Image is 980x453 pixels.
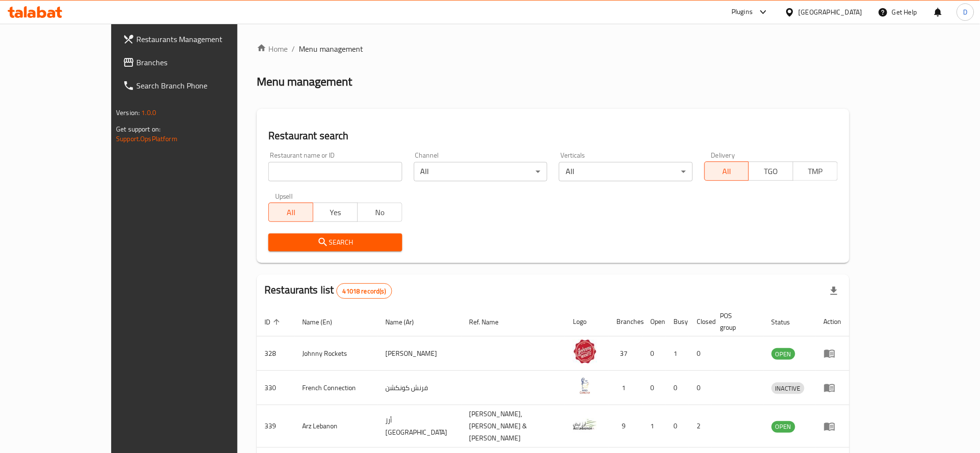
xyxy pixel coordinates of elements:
[704,161,749,181] button: All
[294,336,378,371] td: Johnny Rockets
[378,336,462,371] td: [PERSON_NAME]
[257,74,352,89] h2: Menu management
[797,164,834,178] span: TMP
[414,162,547,181] div: All
[337,287,392,296] span: 41018 record(s)
[666,371,689,405] td: 0
[666,405,689,448] td: 0
[609,405,643,448] td: 9
[666,307,689,336] th: Busy
[257,405,294,448] td: 339
[264,283,392,299] h2: Restaurants list
[275,193,293,200] label: Upsell
[292,43,295,55] li: /
[268,129,838,143] h2: Restaurant search
[565,307,609,336] th: Logo
[294,405,378,448] td: Arz Lebanon
[772,316,803,328] span: Status
[772,421,795,432] span: OPEN
[385,316,426,328] span: Name (Ar)
[273,205,309,219] span: All
[136,80,267,91] span: Search Branch Phone
[824,382,842,394] div: Menu
[462,405,566,448] td: [PERSON_NAME],[PERSON_NAME] & [PERSON_NAME]
[268,203,313,222] button: All
[824,421,842,432] div: Menu
[299,43,363,55] span: Menu management
[336,283,392,299] div: Total records count
[559,162,692,181] div: All
[115,51,275,74] a: Branches
[799,7,863,17] div: [GEOGRAPHIC_DATA]
[357,203,402,222] button: No
[822,279,846,303] div: Export file
[116,123,161,135] span: Get support on:
[573,339,597,364] img: Johnny Rockets
[643,405,666,448] td: 1
[317,205,354,219] span: Yes
[689,336,712,371] td: 0
[257,336,294,371] td: 328
[378,405,462,448] td: أرز [GEOGRAPHIC_DATA]
[264,316,283,328] span: ID
[666,336,689,371] td: 1
[257,371,294,405] td: 330
[748,161,793,181] button: TGO
[268,162,402,181] input: Search for restaurant name or ID..
[294,371,378,405] td: French Connection
[115,74,275,97] a: Search Branch Phone
[116,106,140,119] span: Version:
[469,316,512,328] span: Ref. Name
[772,349,795,360] span: OPEN
[711,152,735,159] label: Delivery
[609,307,643,336] th: Branches
[720,310,752,333] span: POS group
[268,234,402,251] button: Search
[141,106,156,119] span: 1.0.0
[378,371,462,405] td: فرنش كونكشن
[302,316,345,328] span: Name (En)
[573,374,597,398] img: French Connection
[689,371,712,405] td: 0
[573,412,597,437] img: Arz Lebanon
[115,28,275,51] a: Restaurants Management
[824,348,842,359] div: Menu
[257,43,849,55] nav: breadcrumb
[136,33,267,45] span: Restaurants Management
[963,7,967,17] span: D
[731,6,753,18] div: Plugins
[643,371,666,405] td: 0
[772,348,795,360] div: OPEN
[609,336,643,371] td: 37
[313,203,358,222] button: Yes
[772,421,795,433] div: OPEN
[772,383,804,394] span: INACTIVE
[643,336,666,371] td: 0
[753,164,790,178] span: TGO
[709,164,746,178] span: All
[816,307,849,336] th: Action
[643,307,666,336] th: Open
[609,371,643,405] td: 1
[116,132,177,145] a: Support.OpsPlatform
[136,57,267,68] span: Branches
[689,307,712,336] th: Closed
[793,161,838,181] button: TMP
[362,205,398,219] span: No
[276,236,394,248] span: Search
[689,405,712,448] td: 2
[772,382,804,394] div: INACTIVE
